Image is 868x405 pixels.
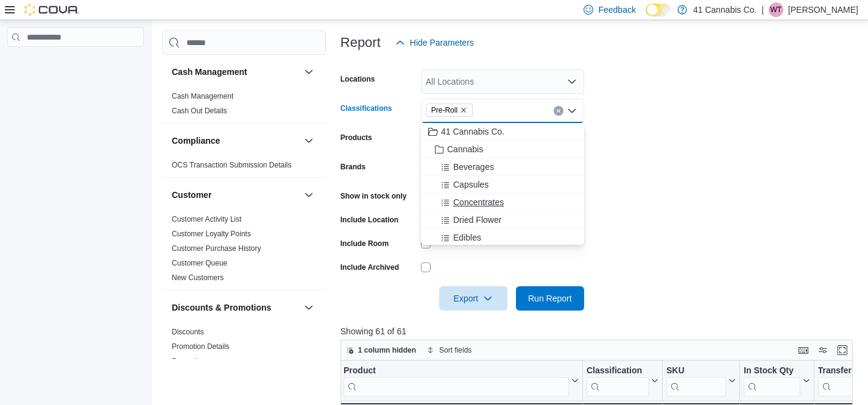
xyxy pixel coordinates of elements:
[172,328,204,336] a: Discounts
[421,158,584,176] button: Beverages
[162,325,326,373] div: Discounts & Promotions
[788,2,858,17] p: [PERSON_NAME]
[340,239,389,248] label: Include Room
[410,37,474,49] span: Hide Parameters
[344,365,569,377] div: Product
[426,104,473,117] span: Pre-Roll
[172,258,227,268] span: Customer Queue
[453,231,481,244] span: Edibles
[302,133,316,148] button: Compliance
[835,343,850,357] button: Enter fullscreen
[162,89,326,123] div: Cash Management
[598,4,635,16] span: Feedback
[172,91,233,101] span: Cash Management
[172,259,227,267] a: Customer Queue
[172,189,299,201] button: Customer
[358,345,416,355] span: 1 column hidden
[172,342,230,351] span: Promotion Details
[302,188,316,202] button: Customer
[172,301,271,314] h3: Discounts & Promotions
[340,262,399,272] label: Include Archived
[24,4,79,16] img: Cova
[460,107,467,114] button: Remove Pre-Roll from selection in this group
[453,196,504,208] span: Concentrates
[693,2,757,17] p: 41 Cannabis Co.
[172,244,261,253] span: Customer Purchase History
[439,286,507,311] button: Export
[172,66,299,78] button: Cash Management
[587,365,649,396] div: Classification
[172,160,292,170] span: OCS Transaction Submission Details
[761,2,764,17] p: |
[340,191,407,201] label: Show in stock only
[439,345,471,355] span: Sort fields
[666,365,736,396] button: SKU
[431,104,457,116] span: Pre-Roll
[646,16,646,17] span: Dark Mode
[340,325,858,337] p: Showing 61 of 61
[816,343,830,357] button: Display options
[421,194,584,211] button: Concentrates
[340,162,365,172] label: Brands
[446,286,500,311] span: Export
[421,123,584,141] button: 41 Cannabis Co.
[172,135,220,147] h3: Compliance
[744,365,800,377] div: In Stock Qty
[172,106,227,116] span: Cash Out Details
[172,161,292,169] a: OCS Transaction Submission Details
[344,365,569,396] div: Product
[340,215,398,225] label: Include Location
[172,229,251,239] span: Customer Loyalty Points
[554,106,563,116] button: Clear input
[7,49,144,79] nav: Complex example
[172,301,299,314] button: Discounts & Promotions
[172,244,261,253] a: Customer Purchase History
[744,365,800,396] div: In Stock Qty
[172,215,242,224] a: Customer Activity List
[340,35,381,50] h3: Report
[744,365,810,396] button: In Stock Qty
[453,178,489,191] span: Capsules
[453,214,501,226] span: Dried Flower
[666,365,726,377] div: SKU
[162,212,326,290] div: Customer
[344,365,579,396] button: Product
[771,2,782,17] span: WT
[172,357,209,365] a: Promotions
[453,161,494,173] span: Beverages
[172,273,224,283] span: New Customers
[390,30,479,55] button: Hide Parameters
[567,77,577,86] button: Open list of options
[340,74,375,84] label: Locations
[302,300,316,315] button: Discounts & Promotions
[567,106,577,116] button: Close list of options
[447,143,483,155] span: Cannabis
[172,230,251,238] a: Customer Loyalty Points
[172,189,211,201] h3: Customer
[340,104,392,113] label: Classifications
[421,211,584,229] button: Dried Flower
[172,92,233,100] a: Cash Management
[516,286,584,311] button: Run Report
[172,327,204,337] span: Discounts
[341,343,421,357] button: 1 column hidden
[441,125,504,138] span: 41 Cannabis Co.
[646,4,671,16] input: Dark Mode
[172,135,299,147] button: Compliance
[302,65,316,79] button: Cash Management
[666,365,726,396] div: SKU URL
[796,343,811,357] button: Keyboard shortcuts
[421,141,584,158] button: Cannabis
[172,107,227,115] a: Cash Out Details
[528,292,572,305] span: Run Report
[769,2,783,17] div: Wendy Thompson
[421,176,584,194] button: Capsules
[587,365,658,396] button: Classification
[162,158,326,177] div: Compliance
[172,356,209,366] span: Promotions
[172,342,230,351] a: Promotion Details
[340,133,372,143] label: Products
[172,66,247,78] h3: Cash Management
[172,273,224,282] a: New Customers
[422,343,476,357] button: Sort fields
